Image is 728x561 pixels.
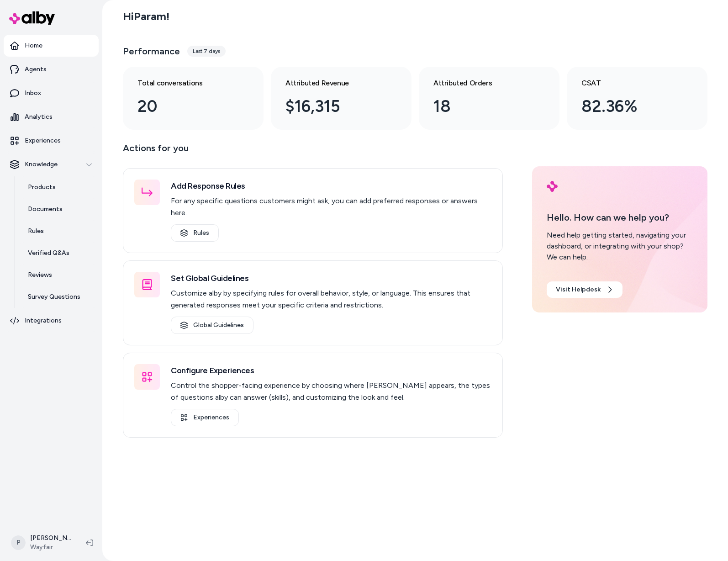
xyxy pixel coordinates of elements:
a: Verified Q&As [19,242,99,264]
a: Rules [171,224,219,242]
p: Integrations [25,316,62,325]
a: Experiences [171,409,239,426]
a: Analytics [4,106,99,128]
div: Last 7 days [187,46,226,57]
a: Integrations [4,310,99,332]
h3: Configure Experiences [171,364,491,377]
h3: CSAT [581,78,678,89]
p: Customize alby by specifying rules for overall behavior, style, or language. This ensures that ge... [171,287,491,311]
span: P [11,535,26,550]
a: Home [4,35,99,57]
p: Actions for you [123,141,503,163]
h3: Performance [123,45,180,58]
p: Home [25,41,42,50]
h3: Attributed Revenue [285,78,382,89]
p: Inbox [25,89,41,98]
a: Rules [19,220,99,242]
div: 82.36% [581,94,678,119]
img: alby Logo [547,181,558,192]
h3: Set Global Guidelines [171,272,491,285]
p: Products [28,183,56,192]
a: Total conversations 20 [123,67,264,130]
a: CSAT 82.36% [567,67,707,130]
h3: Add Response Rules [171,180,491,192]
p: Experiences [25,136,61,145]
a: Agents [4,58,99,80]
div: 18 [433,94,530,119]
p: For any specific questions customers might ask, you can add preferred responses or answers here. [171,195,491,219]
div: 20 [137,94,234,119]
a: Reviews [19,264,99,286]
p: Knowledge [25,160,58,169]
a: Products [19,176,99,198]
div: Need help getting started, navigating your dashboard, or integrating with your shop? We can help. [547,230,693,263]
p: [PERSON_NAME] [30,534,71,543]
p: Analytics [25,112,53,122]
a: Documents [19,198,99,220]
p: Control the shopper-facing experience by choosing where [PERSON_NAME] appears, the types of quest... [171,380,491,403]
a: Attributed Orders 18 [419,67,559,130]
p: Hello. How can we help you? [547,211,693,224]
a: Attributed Revenue $16,315 [271,67,411,130]
p: Verified Q&As [28,249,69,258]
p: Documents [28,205,63,214]
img: alby Logo [9,11,55,25]
p: Survey Questions [28,292,80,302]
p: Reviews [28,270,52,280]
p: Agents [25,65,47,74]
a: Experiences [4,130,99,152]
h2: Hi Param ! [123,10,169,23]
p: Rules [28,227,44,236]
a: Global Guidelines [171,317,253,334]
h3: Attributed Orders [433,78,530,89]
a: Survey Questions [19,286,99,308]
button: P[PERSON_NAME]Wayfair [5,528,79,557]
a: Inbox [4,82,99,104]
div: $16,315 [285,94,382,119]
button: Knowledge [4,153,99,175]
h3: Total conversations [137,78,234,89]
a: Visit Helpdesk [547,281,622,298]
span: Wayfair [30,543,71,552]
